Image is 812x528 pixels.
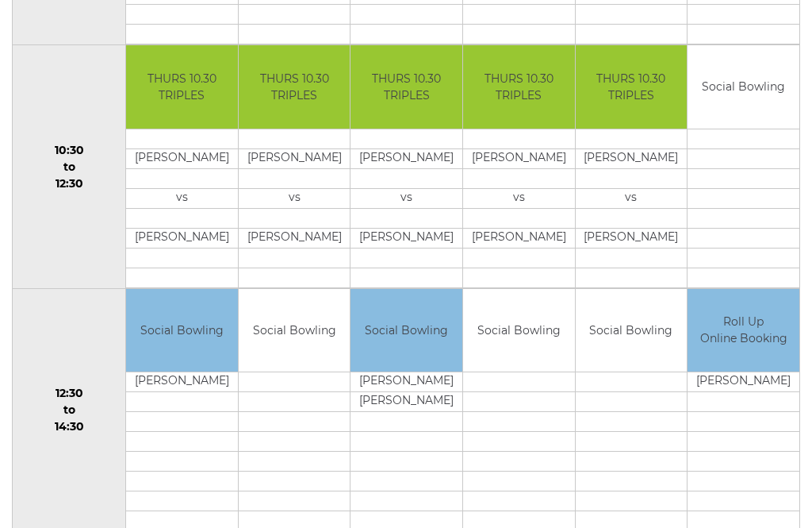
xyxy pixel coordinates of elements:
[688,45,799,129] td: Social Bowling
[239,45,350,129] td: THURS 10.30 TRIPLES
[463,45,575,129] td: THURS 10.30 TRIPLES
[576,228,688,248] td: [PERSON_NAME]
[126,289,238,372] td: Social Bowling
[350,45,462,129] td: THURS 10.30 TRIPLES
[126,45,238,129] td: THURS 10.30 TRIPLES
[350,289,462,372] td: Social Bowling
[688,289,799,372] td: Roll Up Online Booking
[463,188,575,208] td: vs
[576,289,688,372] td: Social Bowling
[126,372,238,392] td: [PERSON_NAME]
[576,45,688,129] td: THURS 10.30 TRIPLES
[350,228,462,248] td: [PERSON_NAME]
[239,188,350,208] td: vs
[463,228,575,248] td: [PERSON_NAME]
[463,289,575,372] td: Social Bowling
[239,148,350,168] td: [PERSON_NAME]
[350,148,462,168] td: [PERSON_NAME]
[126,228,238,248] td: [PERSON_NAME]
[350,392,462,412] td: [PERSON_NAME]
[13,45,126,289] td: 10:30 to 12:30
[239,289,350,372] td: Social Bowling
[576,188,688,208] td: vs
[126,188,238,208] td: vs
[576,148,688,168] td: [PERSON_NAME]
[350,372,462,392] td: [PERSON_NAME]
[350,188,462,208] td: vs
[239,228,350,248] td: [PERSON_NAME]
[463,148,575,168] td: [PERSON_NAME]
[688,372,799,392] td: [PERSON_NAME]
[126,148,238,168] td: [PERSON_NAME]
